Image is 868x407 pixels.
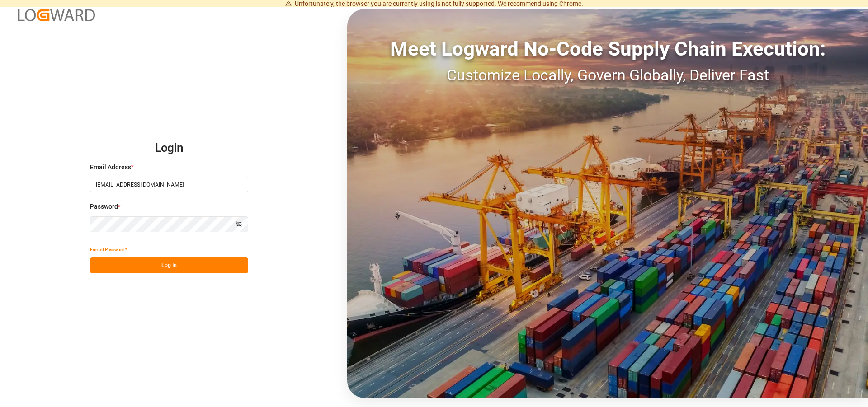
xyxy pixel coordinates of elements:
[90,257,248,273] button: Log In
[90,242,127,257] button: Forgot Password?
[18,9,95,21] img: Logward_new_orange.png
[90,177,248,192] input: Enter your email
[90,163,131,172] span: Email Address
[347,64,868,87] div: Customize Locally, Govern Globally, Deliver Fast
[90,202,118,211] span: Password
[90,134,248,163] h2: Login
[347,34,868,64] div: Meet Logward No-Code Supply Chain Execution:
